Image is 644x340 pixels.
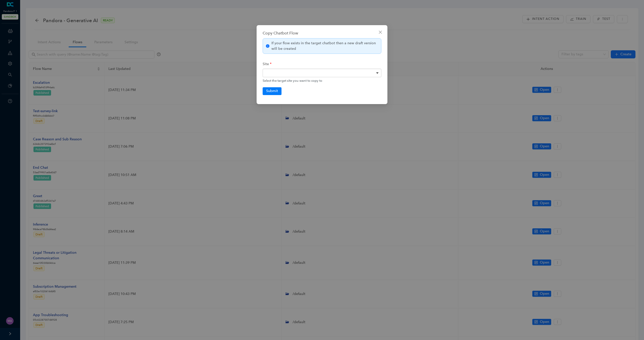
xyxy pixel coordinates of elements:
[263,30,381,36] div: Copy Chatbot Flow
[378,30,382,34] span: close
[263,59,271,69] label: Site
[271,40,378,52] div: If your flow exists in the target chatbot then a new draft version will be created
[263,78,381,83] div: Select the target site you want to copy to
[376,28,384,36] button: Close
[263,87,281,95] button: Submit
[266,44,269,48] span: info-circle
